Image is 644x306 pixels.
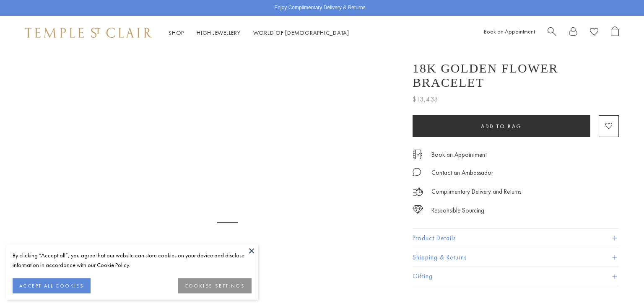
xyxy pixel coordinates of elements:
[413,229,619,248] button: Product Details
[25,28,152,38] img: Temple St. Clair
[413,205,423,214] img: icon_sourcing.svg
[413,94,438,105] span: $13,433
[431,205,484,216] div: Responsible Sourcing
[431,187,521,197] p: Complimentary Delivery and Returns
[481,123,522,130] span: Add to bag
[590,26,598,39] a: View Wishlist
[602,267,636,298] iframe: Gorgias live chat messenger
[169,28,349,38] nav: Main navigation
[253,29,349,36] a: World of [DEMOGRAPHIC_DATA]World of [DEMOGRAPHIC_DATA]
[611,26,619,39] a: Open Shopping Bag
[413,168,421,176] img: MessageIcon-01_2.svg
[484,28,535,35] a: Book an Appointment
[413,150,423,159] img: icon_appointment.svg
[431,150,487,159] a: Book an Appointment
[169,29,184,36] a: ShopShop
[548,26,556,39] a: Search
[413,248,619,267] button: Shipping & Returns
[13,278,91,293] button: ACCEPT ALL COOKIES
[197,29,241,36] a: High JewelleryHigh Jewellery
[413,61,619,90] h1: 18K Golden Flower Bracelet
[413,187,423,197] img: icon_delivery.svg
[413,267,619,286] button: Gifting
[431,168,493,178] div: Contact an Ambassador
[413,115,590,137] button: Add to bag
[178,278,252,293] button: COOKIES SETTINGS
[274,4,365,12] p: Enjoy Complimentary Delivery & Returns
[13,251,252,270] div: By clicking “Accept all”, you agree that our website can store cookies on your device and disclos...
